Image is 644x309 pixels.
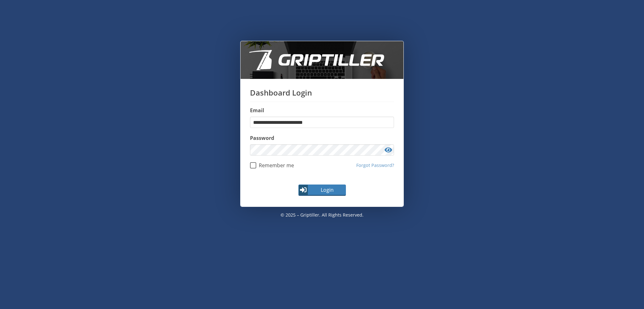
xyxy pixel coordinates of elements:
label: Password [250,134,394,142]
span: Login [309,186,345,194]
p: © 2025 – Griptiller. All rights reserved. [240,207,404,223]
label: Email [250,107,394,114]
span: Remember me [256,162,294,168]
a: Forgot Password? [356,162,394,169]
button: Login [298,185,346,196]
h1: Dashboard Login [250,88,394,102]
